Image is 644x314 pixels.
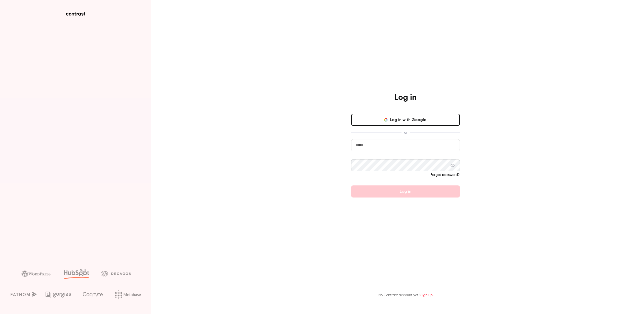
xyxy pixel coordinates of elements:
p: No Contrast account yet? [378,293,433,298]
button: Log in with Google [351,114,460,126]
a: Forgot password? [430,173,460,177]
img: decagon [101,271,131,276]
a: Sign up [420,293,433,297]
span: or [401,130,410,135]
h4: Log in [394,93,417,103]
